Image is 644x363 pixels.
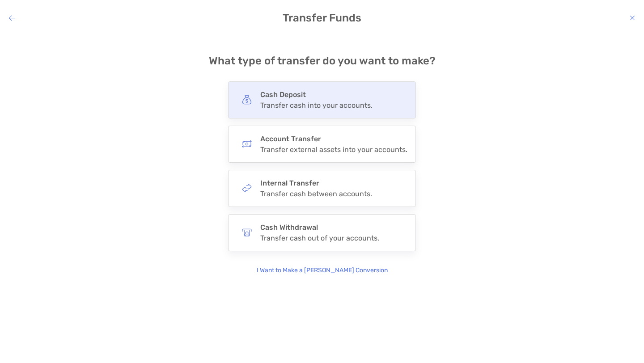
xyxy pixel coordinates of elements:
img: button icon [242,183,252,193]
h4: Cash Deposit [260,90,373,99]
div: Transfer cash into your accounts. [260,101,373,110]
p: I Want to Make a [PERSON_NAME] Conversion [257,266,388,275]
h4: Internal Transfer [260,179,372,187]
h4: Cash Withdrawal [260,223,379,232]
div: Transfer cash between accounts. [260,190,372,198]
img: button icon [242,139,252,149]
img: button icon [242,228,252,237]
h4: What type of transfer do you want to make? [209,55,436,67]
img: button icon [242,95,252,105]
div: Transfer external assets into your accounts. [260,145,407,154]
h4: Account Transfer [260,135,407,143]
div: Transfer cash out of your accounts. [260,234,379,242]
